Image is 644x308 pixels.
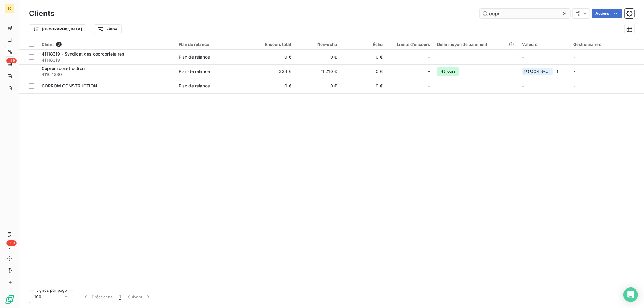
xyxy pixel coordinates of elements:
button: Filtrer [94,24,121,34]
span: 48 jours [437,67,459,76]
td: 0 € [341,79,386,93]
span: - [573,69,575,74]
span: COPROM CONSTRUCTION [42,83,97,88]
span: Client [42,42,54,47]
div: Plan de relance [179,54,210,60]
span: + 1 [554,68,558,75]
div: Valeurs [522,42,566,47]
span: +99 [6,240,17,246]
span: 41104230 [42,71,171,78]
span: - [522,54,524,59]
img: Logo LeanPay [5,295,14,304]
div: Délai moyen de paiement [437,42,515,47]
span: - [573,54,575,59]
td: 0 € [295,50,341,64]
span: +99 [6,58,17,63]
div: Open Intercom Messenger [623,287,638,302]
button: 1 [116,291,124,303]
span: - [522,83,524,88]
button: Suivant [124,291,155,303]
div: Limite d’encours [390,42,430,47]
span: [PERSON_NAME] [524,70,551,73]
div: Non-échu [299,42,337,47]
span: 1 [119,294,121,300]
span: 100 [34,294,41,300]
div: Plan de relance [179,42,246,47]
span: 3 [56,42,62,47]
div: SC [5,4,14,13]
span: - [428,54,430,60]
span: 41118319 [42,57,171,63]
td: 0 € [249,50,295,64]
button: Précédent [79,291,116,303]
div: Échu [344,42,383,47]
div: Plan de relance [179,68,210,75]
div: Encours total [253,42,291,47]
span: Coprom construction [42,66,85,71]
button: Actions [592,9,622,18]
span: - [573,83,575,88]
td: 0 € [249,79,295,93]
td: 11 210 € [295,64,341,79]
td: 0 € [341,50,386,64]
div: Gestionnaires [573,42,640,47]
input: Rechercher [480,9,570,18]
td: 0 € [341,64,386,79]
span: 41118319 - Syndicat des coproprietaires [42,51,124,56]
span: - [428,83,430,89]
h3: Clients [29,8,54,19]
td: 0 € [295,79,341,93]
button: [GEOGRAPHIC_DATA] [29,24,86,34]
td: 324 € [249,64,295,79]
span: - [428,68,430,75]
div: Plan de relance [179,83,210,89]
